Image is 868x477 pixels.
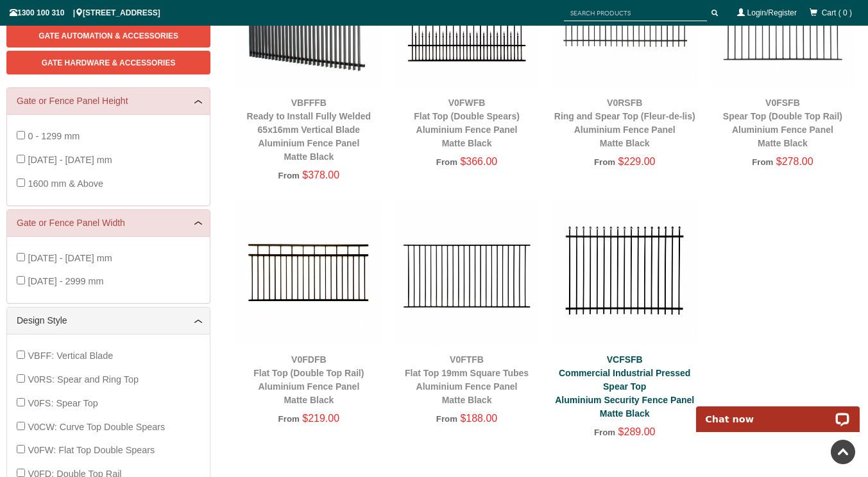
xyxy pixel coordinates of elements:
span: Cart ( 0 ) [822,8,852,17]
span: $188.00 [460,413,497,424]
span: Gate Automation & Accessories [38,31,178,40]
iframe: LiveChat chat widget [688,392,868,432]
span: Gate Hardware & Accessories [42,58,176,67]
span: [DATE] - [DATE] mm [28,155,112,165]
span: $366.00 [460,156,497,167]
span: V0FW: Flat Top Double Spears [28,445,155,455]
span: 0 - 1299 mm [28,131,80,141]
span: From [436,157,457,167]
span: V0CW: Curve Top Double Spears [28,422,165,432]
span: $229.00 [618,156,656,167]
span: $378.00 [302,169,339,180]
span: $289.00 [618,426,656,437]
span: 1600 mm & Above [28,178,103,189]
span: $219.00 [302,413,339,424]
span: From [594,157,615,167]
a: V0FSFBSpear Top (Double Top Rail)Aluminium Fence PanelMatte Black [723,98,842,148]
span: From [278,171,300,180]
img: V0FDFB - Flat Top (Double Top Rail) - Aluminium Fence Panel - Matte Black - Gate Warehouse [236,200,381,345]
span: From [436,414,457,424]
span: VBFF: Vertical Blade [28,351,113,361]
span: [DATE] - 2999 mm [28,276,103,286]
a: Login/Register [747,8,797,17]
span: 1300 100 310 | [STREET_ADDRESS] [10,8,160,17]
span: $278.00 [776,156,813,167]
a: VCFSFBCommercial Industrial Pressed Spear TopAluminium Security Fence PanelMatte Black [555,354,694,419]
span: From [594,428,615,437]
span: V0RS: Spear and Ring Top [28,374,139,385]
span: [DATE] - [DATE] mm [28,253,112,263]
a: Design Style [17,314,200,327]
a: VBFFFBReady to Install Fully Welded 65x16mm Vertical BladeAluminium Fence PanelMatte Black [247,98,371,162]
img: VCFSFB - Commercial Industrial Pressed Spear Top - Aluminium Security Fence Panel - Matte Black -... [552,200,697,345]
span: V0FS: Spear Top [28,398,98,408]
a: Gate or Fence Panel Width [17,216,200,230]
a: Gate Hardware & Accessories [6,51,210,74]
a: V0FWFBFlat Top (Double Spears)Aluminium Fence PanelMatte Black [414,98,520,148]
span: From [752,157,773,167]
a: V0FDFBFlat Top (Double Top Rail)Aluminium Fence PanelMatte Black [253,354,364,405]
span: From [278,414,300,424]
a: V0RSFBRing and Spear Top (Fleur-de-lis)Aluminium Fence PanelMatte Black [554,98,695,148]
input: SEARCH PRODUCTS [564,5,707,21]
a: Gate Automation & Accessories [6,24,210,48]
img: V0FTFB - Flat Top 19mm Square Tubes - Aluminium Fence Panel - Matte Black - Gate Warehouse [394,200,539,345]
a: V0FTFBFlat Top 19mm Square TubesAluminium Fence PanelMatte Black [405,354,529,405]
a: Gate or Fence Panel Height [17,94,200,108]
